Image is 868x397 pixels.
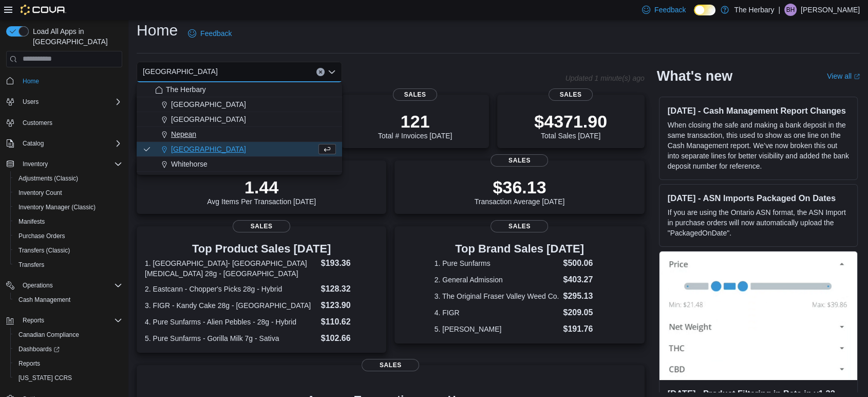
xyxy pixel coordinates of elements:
[490,220,548,232] span: Sales
[18,203,96,211] span: Inventory Manager (Classic)
[668,193,849,203] h3: [DATE] - ASN Imports Packaged On Dates
[10,342,126,356] a: Dashboards
[14,215,122,228] span: Manifests
[137,82,342,172] div: Choose from the following options
[18,296,70,304] span: Cash Management
[328,68,336,76] button: Close list of options
[18,261,44,269] span: Transfers
[14,230,122,242] span: Purchase Orders
[18,314,122,327] span: Reports
[14,215,49,228] a: Manifests
[2,136,126,151] button: Catalog
[14,329,83,341] a: Canadian Compliance
[18,246,70,255] span: Transfers (Classic)
[14,244,122,257] span: Transfers (Classic)
[200,28,232,39] span: Feedback
[827,72,860,80] a: View allExternal link
[143,65,218,78] span: [GEOGRAPHIC_DATA]
[18,75,43,87] a: Home
[563,274,605,286] dd: $403.27
[145,317,317,327] dt: 4. Pure Sunfarms - Alien Pebbles - 28g - Hybrid
[137,20,178,41] h1: Home
[14,172,82,185] a: Adjustments (Classic)
[14,329,122,341] span: Canadian Compliance
[14,172,122,185] span: Adjustments (Classic)
[145,258,317,279] dt: 1. [GEOGRAPHIC_DATA]- [GEOGRAPHIC_DATA][MEDICAL_DATA] 28g - [GEOGRAPHIC_DATA]
[18,189,62,197] span: Inventory Count
[18,137,122,150] span: Catalog
[2,313,126,328] button: Reports
[18,218,45,226] span: Manifests
[490,154,548,167] span: Sales
[316,68,325,76] button: Clear input
[184,23,236,44] a: Feedback
[2,74,126,88] button: Home
[10,328,126,342] button: Canadian Compliance
[166,84,206,95] span: The Herbary
[18,279,57,292] button: Operations
[854,74,860,80] svg: External link
[23,139,44,148] span: Catalog
[18,232,65,240] span: Purchase Orders
[23,119,52,127] span: Customers
[14,187,122,199] span: Inventory Count
[171,159,207,169] span: Whitehorse
[18,116,122,129] span: Customers
[563,323,605,335] dd: $191.76
[18,345,60,353] span: Dashboards
[171,144,246,154] span: [GEOGRAPHIC_DATA]
[801,4,860,16] p: [PERSON_NAME]
[2,95,126,109] button: Users
[23,77,39,85] span: Home
[378,111,452,140] div: Total # Invoices [DATE]
[10,186,126,200] button: Inventory Count
[10,258,126,272] button: Transfers
[734,4,774,16] p: The Herbary
[534,111,607,132] p: $4371.90
[654,5,686,15] span: Feedback
[549,88,593,101] span: Sales
[171,114,246,124] span: [GEOGRAPHIC_DATA]
[694,5,715,15] input: Dark Mode
[321,299,379,312] dd: $123.90
[18,331,79,339] span: Canadian Compliance
[2,157,126,171] button: Inventory
[171,99,246,110] span: [GEOGRAPHIC_DATA]
[563,306,605,319] dd: $209.05
[10,200,126,214] button: Inventory Manager (Classic)
[435,258,559,268] dt: 1. Pure Sunfarms
[778,4,780,16] p: |
[563,290,605,302] dd: $295.13
[321,316,379,328] dd: $110.62
[668,105,849,116] h3: [DATE] - Cash Management Report Changes
[14,230,69,242] a: Purchase Orders
[14,201,100,213] a: Inventory Manager (Classic)
[18,158,122,170] span: Inventory
[563,257,605,269] dd: $500.06
[475,177,565,197] p: $36.13
[137,97,342,112] button: [GEOGRAPHIC_DATA]
[378,111,452,132] p: 121
[10,356,126,371] button: Reports
[14,201,122,213] span: Inventory Manager (Classic)
[668,207,849,238] p: If you are using the Ontario ASN format, the ASN Import in purchase orders will now automatically...
[435,275,559,285] dt: 2. General Admission
[14,357,122,370] span: Reports
[435,324,559,334] dt: 5. [PERSON_NAME]
[14,357,44,370] a: Reports
[14,294,74,306] a: Cash Management
[14,372,76,384] a: [US_STATE] CCRS
[321,332,379,345] dd: $102.66
[18,75,122,87] span: Home
[657,68,732,84] h2: What's new
[145,300,317,311] dt: 3. FIGR - Kandy Cake 28g - [GEOGRAPHIC_DATA]
[14,244,74,257] a: Transfers (Classic)
[14,343,122,355] span: Dashboards
[18,96,122,108] span: Users
[534,111,607,140] div: Total Sales [DATE]
[23,281,53,290] span: Operations
[786,4,795,16] span: BH
[207,177,316,197] p: 1.44
[14,187,66,199] a: Inventory Count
